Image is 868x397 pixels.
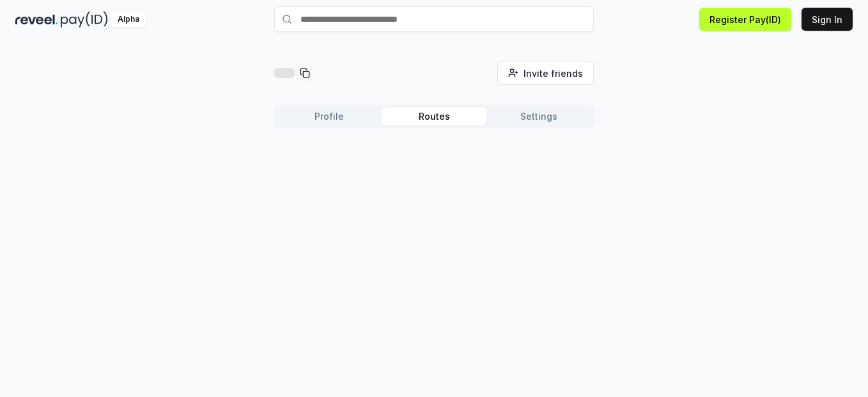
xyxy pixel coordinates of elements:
button: Register Pay(ID) [699,8,791,31]
button: Invite friends [497,61,594,85]
div: Alpha [111,12,146,28]
button: Profile [277,108,382,126]
button: Settings [486,108,591,126]
button: Sign In [802,8,853,31]
img: pay_id [61,12,108,28]
button: Routes [382,108,486,126]
span: Invite friends [523,67,583,80]
img: reveel_dark [15,12,58,28]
